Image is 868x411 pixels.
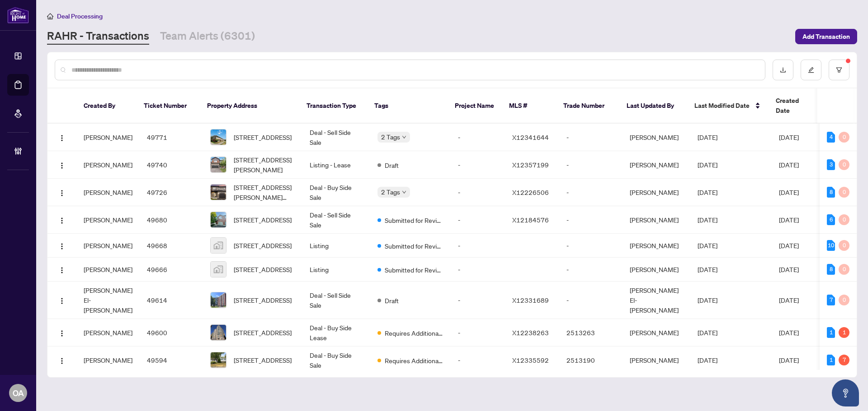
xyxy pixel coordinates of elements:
[623,206,690,234] td: [PERSON_NAME]
[698,265,717,273] span: [DATE]
[698,356,717,364] span: [DATE]
[512,161,549,169] span: X12357199
[47,28,149,45] a: RAHR - Transactions
[302,258,370,282] td: Listing
[58,297,66,305] img: Logo
[55,293,69,307] button: Logo
[299,88,367,124] th: Transaction Type
[512,188,549,196] span: X12226506
[234,328,292,337] span: [STREET_ADDRESS]
[512,328,549,337] span: X12238263
[140,282,203,319] td: 49614
[832,379,859,406] button: Open asap
[211,238,226,253] img: thumbnail-img
[795,29,857,44] button: Add Transaction
[451,179,505,206] td: -
[808,67,814,73] span: edit
[623,282,690,319] td: [PERSON_NAME] El-[PERSON_NAME]
[512,133,549,141] span: X12341644
[140,319,203,346] td: 49600
[84,328,132,337] span: [PERSON_NAME]
[839,132,849,143] div: 0
[619,88,687,124] th: Last Updated By
[623,258,690,282] td: [PERSON_NAME]
[55,130,69,144] button: Logo
[623,346,690,374] td: [PERSON_NAME]
[58,267,66,274] img: Logo
[200,88,299,124] th: Property Address
[559,151,623,179] td: -
[58,134,66,142] img: Logo
[694,101,750,111] span: Last Modified Date
[55,157,69,172] button: Logo
[827,159,835,170] div: 3
[827,187,835,198] div: 8
[698,241,717,249] span: [DATE]
[559,258,623,282] td: -
[827,240,835,251] div: 10
[839,240,849,251] div: 0
[160,28,255,45] a: Team Alerts (6301)
[448,88,502,124] th: Project Name
[827,132,835,143] div: 4
[385,215,443,225] span: Submitted for Review
[211,129,226,145] img: thumbnail-img
[302,124,370,151] td: Deal - Sell Side Sale
[211,352,226,368] img: thumbnail-img
[827,264,835,275] div: 8
[211,185,226,200] img: thumbnail-img
[234,155,295,175] span: [STREET_ADDRESS][PERSON_NAME]
[211,262,226,277] img: thumbnail-img
[623,179,690,206] td: [PERSON_NAME]
[140,234,203,258] td: 49668
[47,13,53,19] span: home
[827,295,835,305] div: 7
[623,124,690,151] td: [PERSON_NAME]
[234,215,292,225] span: [STREET_ADDRESS]
[773,60,793,80] button: download
[302,319,370,346] td: Deal - Buy Side Lease
[84,188,132,196] span: [PERSON_NAME]
[57,12,103,20] span: Deal Processing
[140,179,203,206] td: 49726
[140,151,203,179] td: 49740
[55,185,69,199] button: Logo
[55,212,69,227] button: Logo
[839,327,849,338] div: 1
[698,188,717,196] span: [DATE]
[84,133,132,141] span: [PERSON_NAME]
[58,357,66,365] img: Logo
[559,282,623,319] td: -
[451,319,505,346] td: -
[839,187,849,198] div: 0
[827,355,835,365] div: 1
[779,296,799,304] span: [DATE]
[502,88,556,124] th: MLS #
[55,238,69,253] button: Logo
[55,325,69,340] button: Logo
[211,292,226,308] img: thumbnail-img
[698,328,717,337] span: [DATE]
[801,60,821,80] button: edit
[839,355,849,365] div: 7
[451,124,505,151] td: -
[385,296,399,305] span: Draft
[512,296,549,304] span: X12331689
[385,356,443,365] span: Requires Additional Docs
[779,161,799,169] span: [DATE]
[234,264,292,274] span: [STREET_ADDRESS]
[769,88,832,124] th: Created Date
[84,161,132,169] span: [PERSON_NAME]
[211,212,226,227] img: thumbnail-img
[211,157,226,172] img: thumbnail-img
[556,88,619,124] th: Trade Number
[451,346,505,374] td: -
[779,216,799,224] span: [DATE]
[836,67,842,73] span: filter
[779,356,799,364] span: [DATE]
[302,346,370,374] td: Deal - Buy Side Sale
[58,217,66,224] img: Logo
[451,234,505,258] td: -
[779,133,799,141] span: [DATE]
[302,282,370,319] td: Deal - Sell Side Sale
